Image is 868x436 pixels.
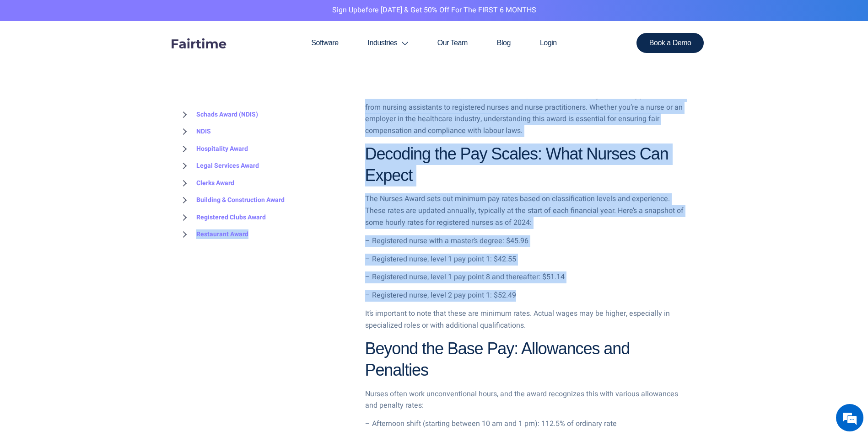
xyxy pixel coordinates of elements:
[178,175,234,192] a: Clerks Award
[525,21,571,65] a: Login
[7,5,861,16] p: before [DATE] & Get 50% Off for the FIRST 6 MONTHS
[365,338,690,381] h2: Beyond the Base Pay: Allowances and Penalties
[365,254,690,266] p: – Registered nurse, level 1 pay point 1: $42.55
[178,123,211,141] a: NDIS
[332,5,357,16] a: Sign Up
[365,144,690,186] h2: Decoding the Pay Scales: What Nurses Can Expect
[423,21,482,65] a: Our Team
[365,418,690,430] p: – Afternoon shift (starting between 10 am and 1 pm): 112.5% of ordinary rate
[178,106,258,123] a: Schads Award (NDIS)
[178,87,351,243] div: BROWSE TOPICS
[365,308,690,331] p: It’s important to note that these are minimum rates. Actual wages may be higher, especially in sp...
[365,290,690,302] p: – Registered nurse, level 2 pay point 1: $52.49
[178,140,248,158] a: Hospitality Award
[636,33,704,53] a: Book a Demo
[365,235,690,247] p: – Registered nurse with a master’s degree: $45.96
[365,193,690,229] p: The Nurses Award sets out minimum pay rates based on classification levels and experience. These ...
[297,21,353,65] a: Software
[48,51,154,63] div: Chat with us now
[178,158,259,175] a: Legal Services Award
[178,226,248,244] a: Restaurant Award
[649,39,691,47] span: Book a Demo
[365,271,690,283] p: – Registered nurse, level 1 pay point 8 and thereafter: $51.14
[178,209,266,226] a: Registered Clubs Award
[178,106,351,243] nav: BROWSE TOPICS
[150,5,172,27] div: Minimize live chat window
[365,388,690,412] p: Nurses often work unconventional hours, and the award recognizes this with various allowances and...
[53,115,126,207] span: We're online!
[178,192,285,209] a: Building & Construction Award
[482,21,525,65] a: Blog
[365,78,690,137] p: The Nurses Award is a crucial document that outlines the minimum pay rates and working conditions...
[5,250,174,282] textarea: Type your message and hit 'Enter'
[353,21,423,65] a: Industries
